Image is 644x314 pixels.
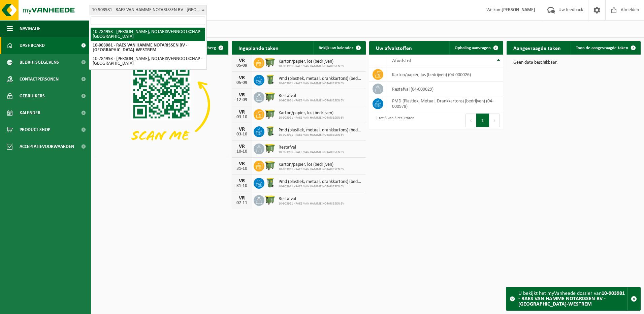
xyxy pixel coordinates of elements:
[279,202,344,206] span: 10-903981 - RAES VAN HAMME NOTARISSEN BV
[94,55,228,155] img: Download de VHEPlus App
[279,82,362,86] span: 10-903981 - RAES VAN HAMME NOTARISSEN BV
[20,121,50,138] span: Product Shop
[91,55,205,68] li: 10-784993 - [PERSON_NAME], NOTARISVENNOOTSCHAP - [GEOGRAPHIC_DATA]
[387,82,503,96] td: restafval (04-000029)
[279,133,362,137] span: 10-903981 - RAES VAN HAMME NOTARISSEN BV
[235,75,249,81] div: VR
[264,91,276,102] img: WB-1100-HPE-GN-51
[502,7,535,12] strong: [PERSON_NAME]
[264,125,276,137] img: WB-0240-HPE-GN-51
[279,116,344,120] span: 10-903981 - RAES VAN HAMME NOTARISSEN BV
[264,177,276,188] img: WB-0240-HPE-GN-51
[89,5,206,15] span: 10-903981 - RAES VAN HAMME NOTARISSEN BV - SINT-DENIJS-WESTREM
[235,178,249,184] div: VR
[235,195,249,201] div: VR
[571,41,640,55] a: Toon de aangevraagde taken
[264,57,276,68] img: WB-1100-HPE-GN-51
[507,41,568,54] h2: Aangevraagde taken
[235,132,249,137] div: 03-10
[279,59,344,64] span: Karton/papier, los (bedrijven)
[235,184,249,188] div: 31-10
[235,81,249,85] div: 05-09
[279,150,344,154] span: 10-903981 - RAES VAN HAMME NOTARISSEN BV
[279,76,362,82] span: Pmd (plastiek, metaal, drankkartons) (bedrijven)
[235,58,249,63] div: VR
[373,113,414,128] div: 1 tot 3 van 3 resultaten
[455,46,491,50] span: Ophaling aanvragen
[264,194,276,206] img: WB-1100-HPE-GN-51
[279,167,344,171] span: 10-903981 - RAES VAN HAMME NOTARISSEN BV
[279,64,344,68] span: 10-903981 - RAES VAN HAMME NOTARISSEN BV
[235,144,249,149] div: VR
[235,63,249,68] div: 05-09
[235,201,249,206] div: 07-11
[264,108,276,120] img: WB-1100-HPE-GN-51
[20,37,45,54] span: Dashboard
[465,114,476,127] button: Previous
[20,71,59,88] span: Contactpersonen
[279,145,344,150] span: Restafval
[20,138,74,155] span: Acceptatievoorwaarden
[513,60,634,65] p: Geen data beschikbaar.
[319,46,353,50] span: Bekijk uw kalender
[279,179,362,185] span: Pmd (plastiek, metaal, drankkartons) (bedrijven)
[20,54,59,71] span: Bedrijfsgegevens
[279,185,362,189] span: 10-903981 - RAES VAN HAMME NOTARISSEN BV
[387,67,503,82] td: karton/papier, los (bedrijven) (04-000026)
[449,41,503,55] a: Ophaling aanvragen
[279,99,344,103] span: 10-903981 - RAES VAN HAMME NOTARISSEN BV
[279,162,344,167] span: Karton/papier, los (bedrijven)
[279,196,344,202] span: Restafval
[235,115,249,120] div: 03-10
[387,96,503,111] td: PMD (Plastiek, Metaal, Drankkartons) (bedrijven) (04-000978)
[476,114,489,127] button: 1
[235,161,249,166] div: VR
[518,287,627,310] div: U bekijkt het myVanheede dossier van
[489,114,500,127] button: Next
[313,41,365,55] a: Bekijk uw kalender
[91,41,205,55] li: 10-903981 - RAES VAN HAMME NOTARISSEN BV - [GEOGRAPHIC_DATA]-WESTREM
[235,109,249,115] div: VR
[576,46,628,50] span: Toon de aangevraagde taken
[279,93,344,99] span: Restafval
[196,41,228,55] button: Verberg
[20,88,45,104] span: Gebruikers
[279,111,344,116] span: Karton/papier, los (bedrijven)
[264,143,276,154] img: WB-1100-HPE-GN-51
[20,20,40,37] span: Navigatie
[279,128,362,133] span: Pmd (plastiek, metaal, drankkartons) (bedrijven)
[369,41,419,54] h2: Uw afvalstoffen
[235,149,249,154] div: 10-10
[235,127,249,132] div: VR
[235,92,249,98] div: VR
[201,46,216,50] span: Verberg
[235,98,249,102] div: 12-09
[235,166,249,171] div: 31-10
[392,58,411,64] span: Afvalstof
[20,104,40,121] span: Kalender
[518,291,625,307] strong: 10-903981 - RAES VAN HAMME NOTARISSEN BV - [GEOGRAPHIC_DATA]-WESTREM
[264,160,276,171] img: WB-1100-HPE-GN-51
[264,74,276,85] img: WB-0240-HPE-GN-51
[232,41,285,54] h2: Ingeplande taken
[91,28,205,41] li: 10-784993 - [PERSON_NAME], NOTARISVENNOOTSCHAP - [GEOGRAPHIC_DATA]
